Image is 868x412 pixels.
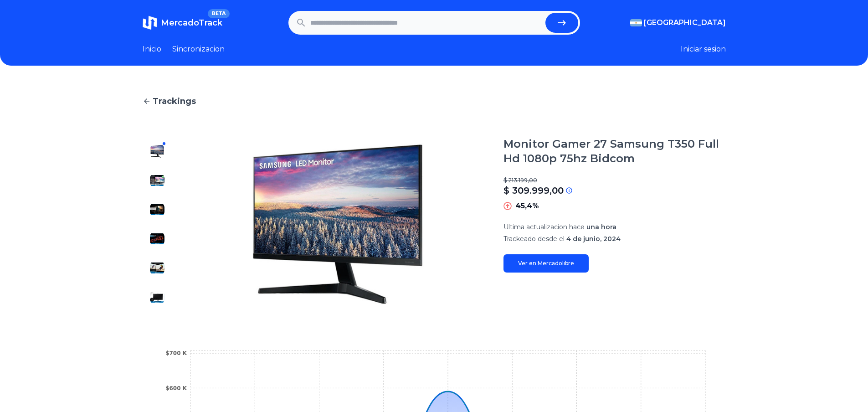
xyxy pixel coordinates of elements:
[503,223,585,231] span: Ultima actualizacion hace
[165,385,187,391] tspan: $600 K
[143,15,222,30] a: MercadoTrackBETA
[161,18,222,28] span: MercadoTrack
[630,17,726,28] button: [GEOGRAPHIC_DATA]
[150,290,164,304] img: Monitor Gamer 27 Samsung T350 Full Hd 1080p 75hz Bidcom
[515,201,539,211] p: 45,4%
[681,44,726,55] button: Iniciar sesion
[586,223,616,231] span: una hora
[630,19,642,26] img: Argentina
[208,9,229,18] span: BETA
[153,95,196,108] span: Trackings
[143,15,157,30] img: MercadoTrack
[150,144,164,159] img: Monitor Gamer 27 Samsung T350 Full Hd 1080p 75hz Bidcom
[150,202,164,217] img: Monitor Gamer 27 Samsung T350 Full Hd 1080p 75hz Bidcom
[503,254,589,273] a: Ver en Mercadolibre
[150,173,164,188] img: Monitor Gamer 27 Samsung T350 Full Hd 1080p 75hz Bidcom
[503,137,726,166] h1: Monitor Gamer 27 Samsung T350 Full Hd 1080p 75hz Bidcom
[503,184,564,197] p: $ 309.999,00
[566,235,621,243] span: 4 de junio, 2024
[503,177,726,184] p: $ 213.199,00
[165,350,187,356] tspan: $700 K
[172,44,225,55] a: Sincronizacion
[503,235,565,243] span: Trackeado desde el
[150,261,164,275] img: Monitor Gamer 27 Samsung T350 Full Hd 1080p 75hz Bidcom
[143,95,726,108] a: Trackings
[143,44,161,55] a: Inicio
[190,137,485,312] img: Monitor Gamer 27 Samsung T350 Full Hd 1080p 75hz Bidcom
[150,232,164,246] img: Monitor Gamer 27 Samsung T350 Full Hd 1080p 75hz Bidcom
[644,17,726,28] span: [GEOGRAPHIC_DATA]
